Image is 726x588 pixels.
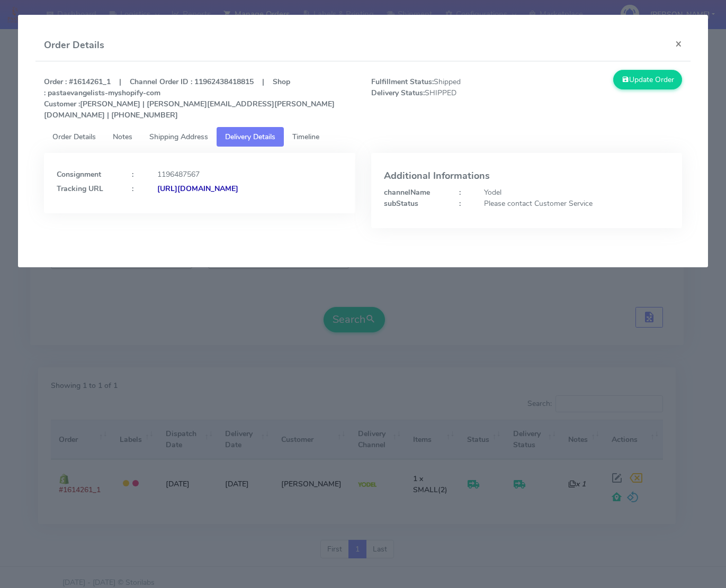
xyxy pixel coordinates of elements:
div: Yodel [476,187,677,198]
span: Shipped SHIPPED [363,76,527,121]
strong: subStatus [384,198,418,209]
h4: Additional Informations [384,171,670,182]
strong: : [459,198,461,209]
span: Timeline [292,132,319,142]
strong: Delivery Status: [371,88,425,98]
button: Close [667,30,691,58]
strong: Tracking URL [57,184,103,194]
div: 1196487567 [149,169,351,180]
strong: channelName [384,187,430,197]
span: Order Details [52,132,96,142]
ul: Tabs [44,127,682,147]
strong: : [132,169,133,179]
strong: Order : #1614261_1 | Channel Order ID : 11962438418815 | Shop : pastaevangelists-myshopify-com [P... [44,77,335,120]
strong: [URL][DOMAIN_NAME] [157,184,238,194]
button: Update Order [613,70,682,89]
span: Notes [113,132,132,142]
strong: Fulfillment Status: [371,77,434,87]
h4: Order Details [44,38,104,52]
span: Delivery Details [225,132,275,142]
span: Shipping Address [149,132,208,142]
strong: : [132,184,133,194]
strong: Customer : [44,99,80,109]
strong: Consignment [57,169,101,179]
div: Please contact Customer Service [476,198,677,209]
strong: : [459,187,461,197]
